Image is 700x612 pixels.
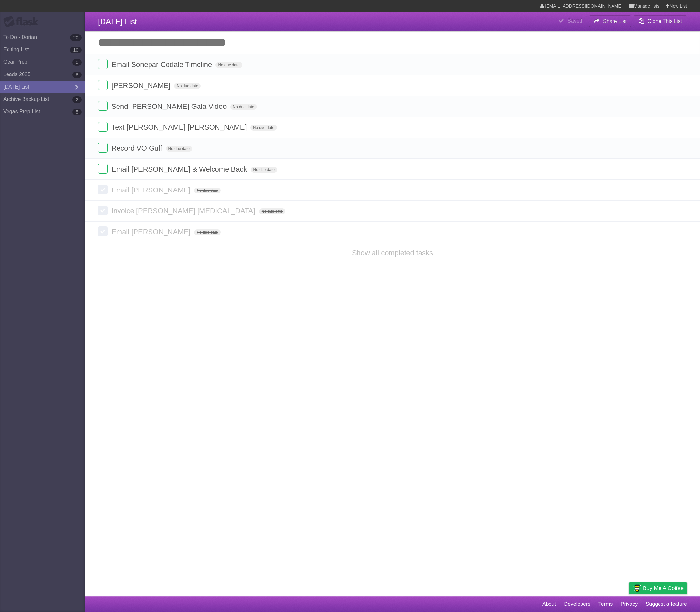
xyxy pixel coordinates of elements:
[166,146,192,152] span: No due date
[603,18,627,24] b: Share List
[111,207,257,215] span: Invoice [PERSON_NAME] [MEDICAL_DATA]
[621,598,638,610] a: Privacy
[72,96,82,103] b: 2
[111,123,248,131] span: Text [PERSON_NAME] [PERSON_NAME]
[98,59,108,69] label: Done
[259,208,285,214] span: No due date
[174,83,200,89] span: No due date
[72,72,82,78] b: 8
[98,122,108,132] label: Done
[567,18,582,24] b: Saved
[352,249,433,257] a: Show all completed tasks
[98,185,108,194] label: Done
[589,15,632,27] button: Share List
[70,47,82,53] b: 10
[98,80,108,90] label: Done
[98,101,108,111] label: Done
[230,104,257,110] span: No due date
[3,16,42,28] div: Flask
[251,167,277,173] span: No due date
[111,102,228,110] span: Send [PERSON_NAME] Gala Video
[643,583,684,594] span: Buy me a coffee
[72,109,82,115] b: 5
[98,143,108,153] label: Done
[111,165,248,173] span: Email [PERSON_NAME] & Welcome Back
[250,125,277,131] span: No due date
[98,17,137,26] span: [DATE] List
[111,144,164,152] span: Record VO Gulf
[632,583,641,594] img: Buy me a coffee
[542,598,556,610] a: About
[72,59,82,66] b: 0
[646,598,687,610] a: Suggest a feature
[598,598,613,610] a: Terms
[564,598,590,610] a: Developers
[111,228,192,236] span: Email [PERSON_NAME]
[215,62,242,68] span: No due date
[633,15,687,27] button: Clone This List
[98,226,108,236] label: Done
[111,60,214,69] span: Email Sonepar Codale Timeline
[98,206,108,215] label: Done
[629,582,687,594] a: Buy me a coffee
[70,34,82,41] b: 20
[194,229,220,235] span: No due date
[111,186,192,194] span: Email [PERSON_NAME]
[111,81,172,90] span: [PERSON_NAME]
[98,164,108,174] label: Done
[647,18,682,24] b: Clone This List
[194,188,220,193] span: No due date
